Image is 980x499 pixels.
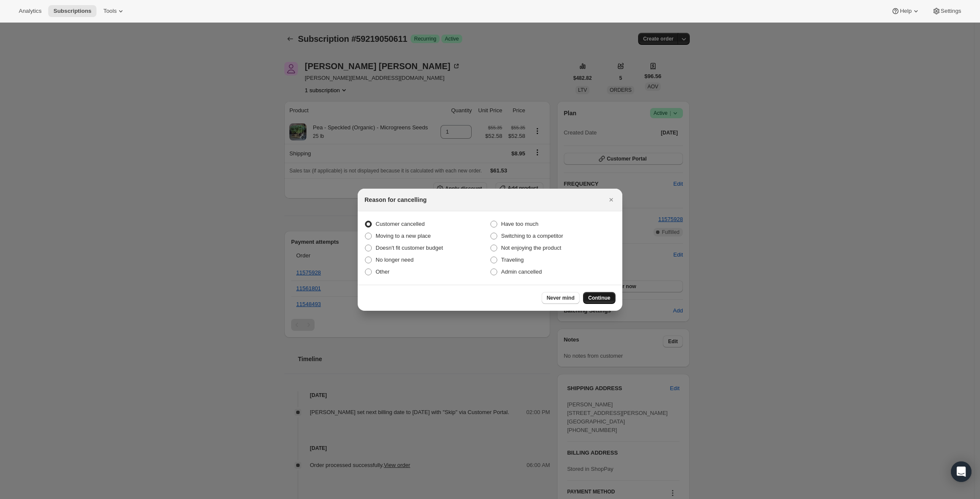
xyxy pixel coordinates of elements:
span: Help [900,8,911,15]
span: Have too much [501,221,538,227]
span: Other [376,268,390,275]
button: Never mind [542,292,580,304]
span: Analytics [19,8,41,15]
button: Help [886,5,925,17]
button: Continue [583,292,615,304]
button: Settings [927,5,966,17]
button: Tools [98,5,130,17]
span: Customer cancelled [376,221,425,227]
span: Traveling [501,257,524,263]
span: Tools [103,8,117,15]
button: Close [605,194,617,206]
span: No longer need [376,257,414,263]
button: Analytics [14,5,47,17]
button: Subscriptions [48,5,96,17]
span: Not enjoying the product [501,245,561,251]
span: Moving to a new place [376,233,431,239]
span: Settings [941,8,961,15]
div: Open Intercom Messenger [951,461,971,482]
span: Subscriptions [53,8,91,15]
span: Never mind [547,295,575,301]
span: Doesn't fit customer budget [376,245,443,251]
span: Switching to a competitor [501,233,563,239]
span: Admin cancelled [501,268,542,275]
h2: Reason for cancelling [365,196,426,204]
span: Continue [588,295,610,301]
